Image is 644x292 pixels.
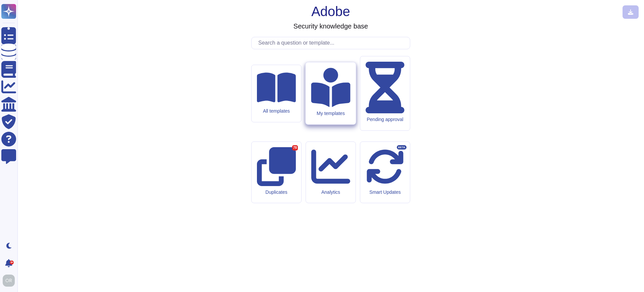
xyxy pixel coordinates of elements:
h3: Security knowledge base [293,22,368,30]
div: Smart Updates [366,189,405,195]
div: Analytics [311,189,350,195]
div: Pending approval [366,117,405,122]
button: user [1,273,19,288]
div: 9+ [10,260,14,265]
div: My templates [311,111,350,116]
input: Search a question or template... [255,37,410,49]
div: BETA [397,145,407,150]
h1: Adobe [311,3,350,19]
img: user [3,275,15,287]
div: Duplicates [257,189,296,195]
div: All templates [257,108,296,114]
div: 78 [292,145,298,151]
